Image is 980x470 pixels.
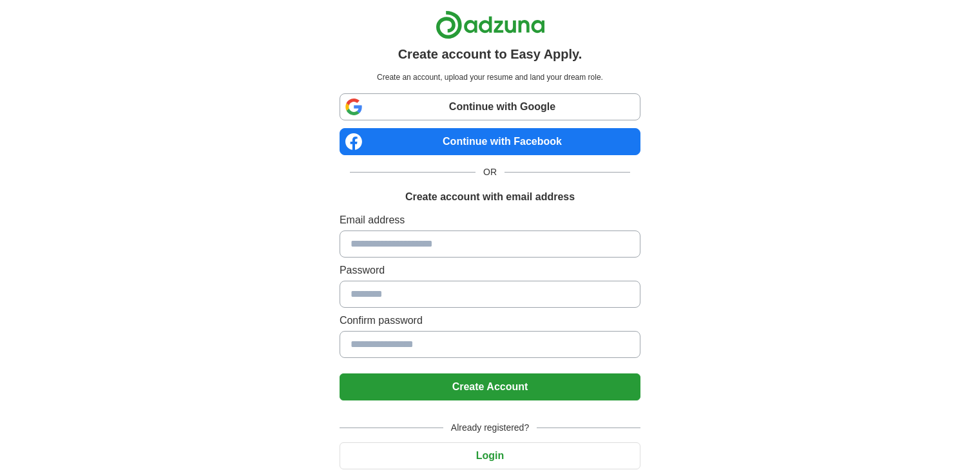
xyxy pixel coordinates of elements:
h1: Create account to Easy Apply. [398,44,582,64]
label: Email address [340,212,640,228]
span: OR [476,165,504,179]
p: Create an account, upload your resume and land your dream role. [342,71,638,83]
button: Login [340,442,640,469]
span: Already registered? [443,421,537,435]
button: Create Account [340,373,640,400]
label: Password [340,263,640,278]
a: Login [340,450,640,461]
h1: Create account with email address [405,189,575,205]
a: Continue with Google [340,93,640,120]
a: Continue with Facebook [340,128,640,155]
img: Adzuna logo [436,10,545,39]
label: Confirm password [340,313,640,328]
